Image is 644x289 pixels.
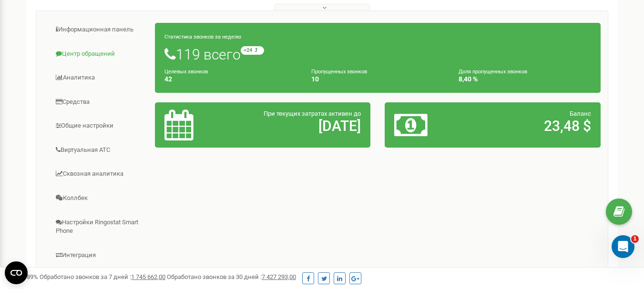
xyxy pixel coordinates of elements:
[43,66,155,90] a: Аналитика
[262,273,296,280] u: 7 427 293,00
[264,110,361,117] span: При текущих затратах активен до
[43,162,155,186] a: Сквозная аналитика
[164,76,297,83] h4: 42
[164,34,241,40] small: Статистика звонков за неделю
[612,235,634,258] iframe: Intercom live chat
[40,273,165,280] span: Обработано звонков за 7 дней :
[311,69,367,75] small: Пропущенных звонков
[164,69,208,75] small: Целевых звонков
[241,46,264,55] small: +24
[43,18,155,41] a: Информационная панель
[43,187,155,210] a: Коллбек
[43,139,155,162] a: Виртуальная АТС
[131,273,165,280] u: 1 745 662,00
[5,261,28,284] button: Open CMP widget
[631,235,639,243] span: 1
[43,42,155,66] a: Центр обращений
[311,76,444,83] h4: 10
[43,244,155,267] a: Интеграция
[570,110,591,117] span: Баланс
[167,273,296,280] span: Обработано звонков за 30 дней :
[43,211,155,243] a: Настройки Ringostat Smart Phone
[459,76,591,83] h4: 8,40 %
[164,46,591,62] h1: 119 всего
[459,69,527,75] small: Доля пропущенных звонков
[235,118,361,134] h2: [DATE]
[465,118,591,134] h2: 23,48 $
[43,90,155,114] a: Средства
[43,114,155,138] a: Общие настройки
